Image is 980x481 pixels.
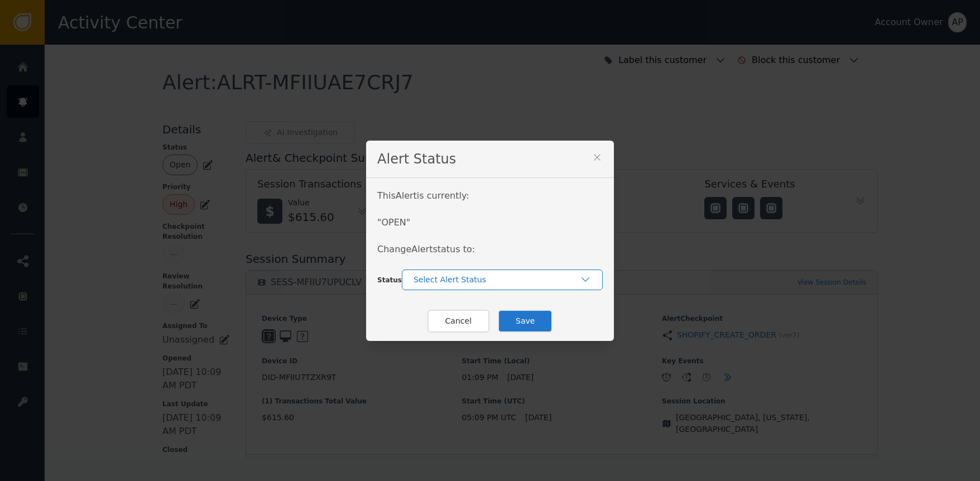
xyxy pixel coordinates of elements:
button: Cancel [427,310,489,333]
button: Select Alert Status [402,270,603,290]
span: Change Alert status to: [377,244,475,254]
div: Alert Status [366,141,614,178]
span: Status [377,276,402,284]
span: This Alert is currently: [377,190,469,201]
button: Save [498,310,553,333]
div: Select Alert Status [414,274,580,286]
span: " OPEN " [377,217,410,228]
